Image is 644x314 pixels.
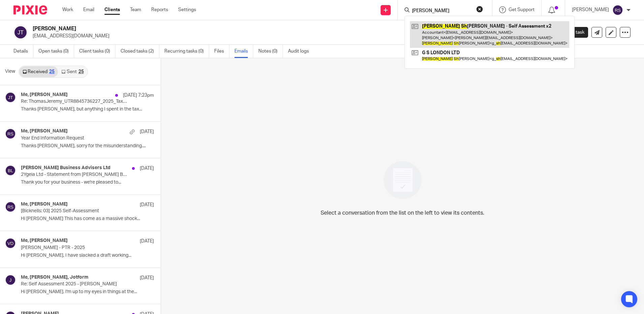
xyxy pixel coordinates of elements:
[121,45,159,58] a: Closed tasks (2)
[21,180,154,185] p: Thank you for your business - we're pleased to...
[21,208,127,214] p: [Bicknells: 03] 2025 Self-Assessment
[321,209,484,217] p: Select a conversation from the list on the left to view its contents.
[21,143,154,149] p: Thanks [PERSON_NAME], sorry for the misunderstanding....
[21,165,110,171] h4: [PERSON_NAME] Business Advisers Ltd
[140,165,154,172] p: [DATE]
[123,92,154,99] p: [DATE] 7:23pm
[5,92,16,103] img: svg%3E
[21,99,127,104] p: Re: ThomasJeremy_UTR8845736227_2025_TaxReturn: Signature Request from [PERSON_NAME]
[178,6,196,13] a: Settings
[572,6,609,13] p: [PERSON_NAME]
[5,165,16,176] img: svg%3E
[21,281,127,287] p: Re: Self Assessment 2025 - [PERSON_NAME]
[164,45,209,58] a: Recurring tasks (0)
[21,216,154,222] p: Hi [PERSON_NAME] This has come as a massive shock...
[151,6,168,13] a: Reports
[13,5,47,14] img: Pixie
[21,275,88,280] h4: Me, [PERSON_NAME], Jotform
[5,128,16,139] img: svg%3E
[58,66,87,77] a: Sent25
[21,201,68,207] h4: Me, [PERSON_NAME]
[476,6,483,12] button: Clear
[38,45,74,58] a: Open tasks (0)
[21,289,154,295] p: Hi [PERSON_NAME]. I'm up to my eyes in things at the...
[5,68,15,75] span: View
[62,6,73,13] a: Work
[21,245,127,251] p: [PERSON_NAME] - PTR - 2025
[33,25,438,32] h2: [PERSON_NAME]
[5,238,16,249] img: svg%3E
[83,6,94,13] a: Email
[509,7,535,12] span: Get Support
[13,25,28,39] img: svg%3E
[21,106,154,112] p: Thanks [PERSON_NAME], but anything I spent in the tax...
[49,69,55,74] div: 25
[130,6,141,13] a: Team
[21,92,68,98] h4: Me, [PERSON_NAME]
[140,128,154,135] p: [DATE]
[140,238,154,245] p: [DATE]
[5,275,16,285] img: svg%3E
[411,8,472,14] input: Search
[379,157,426,203] img: image
[79,45,116,58] a: Client tasks (0)
[5,201,16,212] img: svg%3E
[13,45,33,58] a: Details
[78,69,84,74] div: 25
[21,172,127,178] p: 2Ygeia Ltd - Statement from [PERSON_NAME] Business Advisers Ltd
[612,5,623,15] img: svg%3E
[21,135,127,141] p: Year End Information Request
[21,253,154,258] p: Hi [PERSON_NAME], I have slacked a draft working...
[140,201,154,208] p: [DATE]
[288,45,314,58] a: Audit logs
[21,128,68,134] h4: Me, [PERSON_NAME]
[140,275,154,281] p: [DATE]
[214,45,229,58] a: Files
[234,45,253,58] a: Emails
[19,66,58,77] a: Received25
[21,238,68,244] h4: Me, [PERSON_NAME]
[258,45,283,58] a: Notes (0)
[104,6,120,13] a: Clients
[33,33,539,39] p: [EMAIL_ADDRESS][DOMAIN_NAME]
